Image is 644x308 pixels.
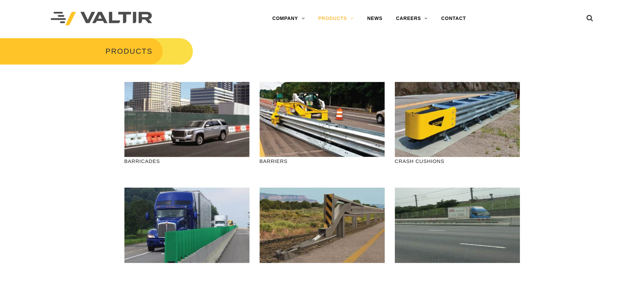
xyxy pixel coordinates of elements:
[311,12,360,25] a: PRODUCTS
[389,12,434,25] a: CAREERS
[51,12,152,26] img: Valtir
[360,12,389,25] a: NEWS
[395,157,520,165] p: CRASH CUSHIONS
[434,12,473,25] a: CONTACT
[265,12,311,25] a: COMPANY
[124,157,249,165] p: BARRICADES
[260,157,385,165] p: BARRIERS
